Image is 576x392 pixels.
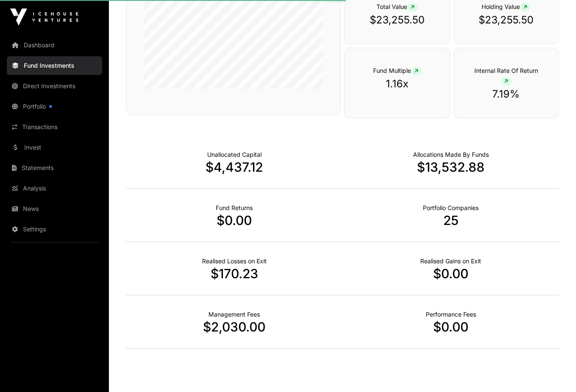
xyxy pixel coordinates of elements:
p: $0.00 [342,266,559,281]
p: $2,030.00 [126,319,342,334]
iframe: Chat Widget [533,351,576,392]
p: Fund Management Fees incurred to date [208,310,260,319]
p: Net Realised on Positive Exits [420,257,481,265]
p: $23,255.50 [362,13,432,27]
span: Total Value [376,3,418,10]
p: Number of Companies Deployed Into [423,204,479,212]
a: Dashboard [7,36,102,55]
a: Settings [7,220,102,239]
p: 1.16x [362,77,432,91]
a: News [7,199,102,218]
p: $23,255.50 [471,13,542,27]
p: 7.19% [471,87,542,101]
p: Net Realised on Negative Exits [202,257,267,265]
span: Fund Multiple [373,67,422,74]
span: Holding Value [482,3,530,10]
p: 25 [342,213,559,228]
p: $170.23 [126,266,342,281]
p: Realised Returns from Funds [216,204,253,212]
a: Analysis [7,179,102,198]
p: $0.00 [342,319,559,334]
p: $4,437.12 [126,159,342,175]
p: $13,532.88 [342,159,559,175]
p: Fund Performance Fees (Carry) incurred to date [426,310,476,319]
p: Capital Deployed Into Companies [413,150,489,159]
span: Internal Rate Of Return [474,67,538,84]
p: Cash not yet allocated [207,150,262,159]
img: Icehouse Ventures Logo [10,9,78,26]
a: Transactions [7,118,102,136]
a: Portfolio [7,97,102,116]
p: $0.00 [126,213,342,228]
a: Fund Investments [7,56,102,75]
a: Invest [7,138,102,157]
a: Statements [7,159,102,177]
a: Direct Investments [7,77,102,95]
